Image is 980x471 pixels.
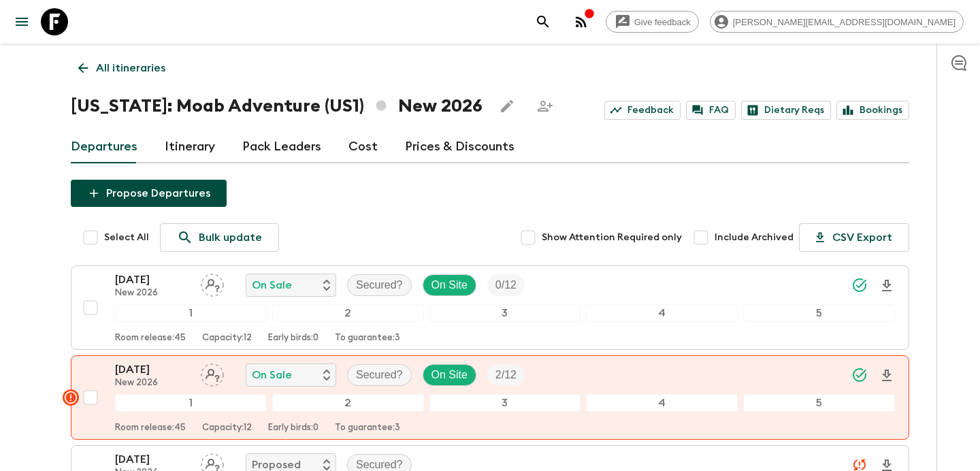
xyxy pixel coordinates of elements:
p: On Site [431,367,468,383]
a: Bookings [836,101,909,120]
p: 0 / 12 [495,277,517,293]
div: Trip Fill [487,274,525,296]
button: [DATE]New 2026Assign pack leaderOn SaleSecured?On SiteTrip Fill12345Room release:45Capacity:12Ear... [71,355,909,440]
div: 1 [115,394,267,412]
p: [DATE] [115,272,190,288]
p: Room release: 45 [115,333,186,344]
div: Secured? [347,364,412,386]
p: All itineraries [96,60,165,76]
svg: Download Onboarding [879,278,895,294]
p: Secured? [356,367,403,383]
div: On Site [423,274,476,296]
span: [PERSON_NAME][EMAIL_ADDRESS][DOMAIN_NAME] [725,17,963,27]
div: 3 [429,304,581,322]
div: 5 [743,394,895,412]
div: 2 [272,304,424,322]
span: Assign pack leader [201,368,224,378]
p: On Site [431,277,468,293]
p: To guarantee: 3 [335,333,400,344]
p: To guarantee: 3 [335,423,400,434]
span: Show Attention Required only [542,231,682,244]
p: New 2026 [115,288,190,299]
span: Assign pack leader [201,457,224,468]
div: 2 [272,394,424,412]
p: Early birds: 0 [268,333,318,344]
a: Dietary Reqs [741,101,831,120]
p: Capacity: 12 [202,423,252,434]
a: Feedback [604,101,681,120]
a: Itinerary [165,131,215,163]
p: Secured? [356,277,403,293]
button: Propose Departures [71,180,227,207]
a: Prices & Discounts [405,131,514,163]
button: search adventures [529,8,557,35]
a: FAQ [686,101,736,120]
button: menu [8,8,35,35]
p: [DATE] [115,451,190,468]
a: All itineraries [71,54,173,82]
a: Give feedback [606,11,699,33]
a: Pack Leaders [242,131,321,163]
span: Assign pack leader [201,278,224,289]
button: [DATE]New 2026Assign pack leaderOn SaleSecured?On SiteTrip Fill12345Room release:45Capacity:12Ear... [71,265,909,350]
button: CSV Export [799,223,909,252]
div: On Site [423,364,476,386]
span: Share this itinerary [532,93,559,120]
h1: [US_STATE]: Moab Adventure (US1) New 2026 [71,93,483,120]
div: 1 [115,304,267,322]
div: Secured? [347,274,412,296]
p: Early birds: 0 [268,423,318,434]
div: 3 [429,394,581,412]
p: On Sale [252,367,292,383]
p: [DATE] [115,361,190,378]
div: Trip Fill [487,364,525,386]
p: New 2026 [115,378,190,389]
a: Cost [348,131,378,163]
span: Select All [104,231,149,244]
svg: Synced Successfully [851,277,868,293]
p: 2 / 12 [495,367,517,383]
svg: Download Onboarding [879,368,895,384]
p: Capacity: 12 [202,333,252,344]
div: 4 [586,304,738,322]
a: Departures [71,131,137,163]
svg: Synced Successfully [851,367,868,383]
p: On Sale [252,277,292,293]
span: Include Archived [715,231,794,244]
div: 5 [743,304,895,322]
div: [PERSON_NAME][EMAIL_ADDRESS][DOMAIN_NAME] [710,11,964,33]
p: Room release: 45 [115,423,186,434]
p: Bulk update [199,229,262,246]
span: Give feedback [627,17,698,27]
div: 4 [586,394,738,412]
a: Bulk update [160,223,279,252]
button: Edit this itinerary [493,93,521,120]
